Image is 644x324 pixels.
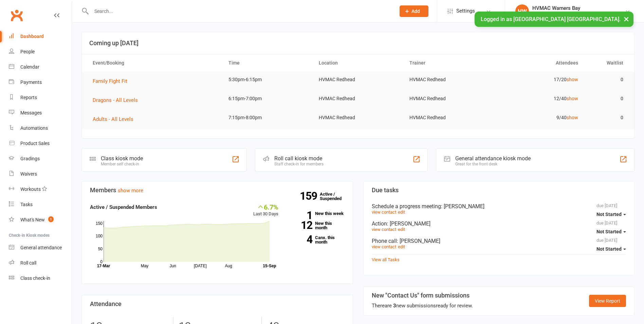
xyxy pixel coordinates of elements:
[403,110,494,126] td: HVMAC Redhead
[289,220,312,230] strong: 12
[289,235,345,244] a: 4Canx. this month
[9,182,72,197] a: Workouts
[567,77,578,82] a: show
[9,121,72,136] a: Automations
[20,275,50,281] div: Class check-in
[9,255,72,271] a: Roll call
[93,96,143,104] button: Dragons - All Levels
[372,257,400,262] a: View all Tasks
[456,3,475,19] span: Settings
[596,243,626,255] button: Not Started
[398,244,405,249] a: edit
[398,210,405,215] a: edit
[494,91,584,107] td: 12/40
[9,212,72,228] a: What's New1
[93,77,132,85] button: Family Fight Fit
[372,244,396,249] a: view contact
[222,91,313,107] td: 6:15pm-7:00pm
[494,110,584,126] td: 9/40
[372,203,626,210] div: Schedule a progress meeting
[494,72,584,88] td: 17/20
[20,245,62,250] div: General attendance
[9,136,72,151] a: Product Sales
[20,141,50,146] div: Product Sales
[313,91,403,107] td: HVMAC Redhead
[596,226,626,238] button: Not Started
[589,295,626,307] a: View Report
[9,29,72,44] a: Dashboard
[20,49,35,54] div: People
[403,54,494,72] th: Trainer
[222,72,313,88] td: 5:30pm-6:15pm
[289,211,345,216] a: 1New this week
[620,12,632,26] button: ×
[9,105,72,121] a: Messages
[20,64,39,70] div: Calendar
[20,79,42,85] div: Payments
[20,110,42,115] div: Messages
[20,171,37,177] div: Waivers
[9,44,72,59] a: People
[532,5,625,11] div: HVMAC Warners Bay
[90,204,157,210] strong: Active / Suspended Members
[494,54,584,72] th: Attendees
[320,187,350,206] a: 159Active / Suspended
[289,221,345,230] a: 12New this month
[20,125,48,131] div: Automations
[118,187,143,194] a: show more
[596,208,626,220] button: Not Started
[101,162,143,166] div: Member self check-in
[397,238,440,244] span: : [PERSON_NAME]
[532,11,625,17] div: [GEOGRAPHIC_DATA] [GEOGRAPHIC_DATA]
[9,166,72,182] a: Waivers
[8,7,25,24] a: Clubworx
[596,212,622,217] span: Not Started
[289,234,312,245] strong: 4
[48,216,54,222] span: 1
[584,54,629,72] th: Waitlist
[567,96,578,101] a: show
[9,271,72,286] a: Class kiosk mode
[20,260,36,266] div: Roll call
[93,116,133,122] span: Adults - All Levels
[313,72,403,88] td: HVMAC Redhead
[455,162,531,166] div: Great for the front desk
[596,246,622,252] span: Not Started
[403,91,494,107] td: HVMAC Redhead
[584,91,629,107] td: 0
[372,227,396,232] a: view contact
[89,6,391,16] input: Search...
[584,110,629,126] td: 0
[253,203,278,218] div: Last 30 Days
[515,4,529,18] div: HW
[93,97,138,103] span: Dragons - All Levels
[584,72,629,88] td: 0
[93,115,138,123] button: Adults - All Levels
[9,197,72,212] a: Tasks
[481,16,621,22] span: Logged in as [GEOGRAPHIC_DATA] [GEOGRAPHIC_DATA].
[313,110,403,126] td: HVMAC Redhead
[9,240,72,255] a: General attendance kiosk mode
[9,75,72,90] a: Payments
[372,210,396,215] a: view contact
[567,115,578,120] a: show
[101,155,143,162] div: Class kiosk mode
[274,162,324,166] div: Staff check-in for members
[90,301,345,307] h3: Attendance
[222,110,313,126] td: 7:15pm-8:00pm
[596,229,622,234] span: Not Started
[9,151,72,166] a: Gradings
[372,302,473,310] div: There are new submissions ready for review.
[372,187,626,194] h3: Due tasks
[289,210,312,220] strong: 1
[20,95,37,100] div: Reports
[90,187,345,194] h3: Members
[89,40,627,47] h3: Coming up [DATE]
[403,72,494,88] td: HVMAC Redhead
[87,54,222,72] th: Event/Booking
[313,54,403,72] th: Location
[20,156,40,161] div: Gradings
[372,238,626,244] div: Phone call
[253,203,278,211] div: 6.7%
[455,155,531,162] div: General attendance kiosk mode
